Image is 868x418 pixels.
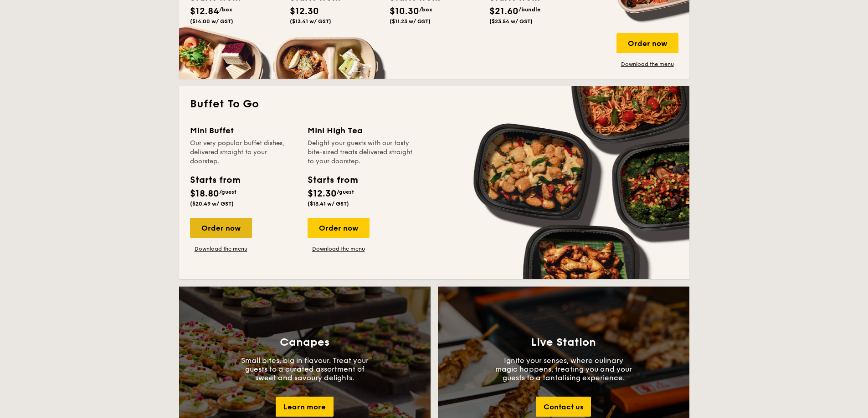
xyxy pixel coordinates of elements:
span: $21.60 [489,6,519,17]
div: Mini Buffet [190,124,297,137]
div: Learn more [276,397,334,417]
span: ($20.49 w/ GST) [190,201,234,207]
span: /guest [219,189,236,195]
div: Starts from [308,173,357,187]
h2: Buffet To Go [190,97,678,111]
span: ($13.41 w/ GST) [308,201,349,207]
div: Our very popular buffet dishes, delivered straight to your doorstep. [190,139,297,166]
a: Download the menu [190,245,252,252]
span: $12.30 [290,6,319,17]
span: ($14.00 w/ GST) [190,18,233,25]
span: /bundle [519,6,540,13]
span: /guest [337,189,354,195]
div: Delight your guests with our tasty bite-sized treats delivered straight to your doorstep. [308,139,414,166]
span: $12.84 [190,6,219,17]
span: $12.30 [308,188,337,199]
div: Order now [616,33,678,53]
span: $18.80 [190,188,219,199]
div: Order now [190,218,252,238]
div: Order now [308,218,370,238]
span: /box [419,6,432,13]
a: Download the menu [308,245,370,252]
span: /box [219,6,232,13]
div: Mini High Tea [308,124,414,137]
span: ($23.54 w/ GST) [489,18,533,25]
a: Download the menu [616,60,678,68]
span: ($11.23 w/ GST) [390,18,431,25]
span: ($13.41 w/ GST) [290,18,331,25]
h3: Canapes [280,336,329,349]
p: Ignite your senses, where culinary magic happens, treating you and your guests to a tantalising e... [495,356,632,382]
div: Starts from [190,173,240,187]
div: Contact us [536,397,591,417]
span: $10.30 [390,6,419,17]
p: Small bites, big in flavour. Treat your guests to a curated assortment of sweet and savoury delig... [236,356,373,382]
h3: Live Station [531,336,596,349]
